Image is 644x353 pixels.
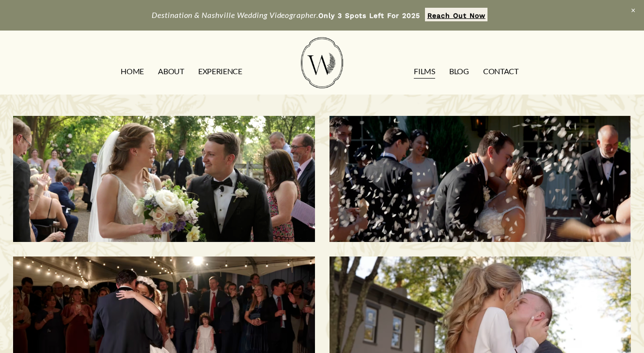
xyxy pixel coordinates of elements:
a: ABOUT [158,64,184,80]
a: EXPERIENCE [198,64,242,80]
a: Reach Out Now [425,8,487,21]
a: Blog [449,64,469,80]
strong: Reach Out Now [427,12,486,19]
img: Wild Fern Weddings [301,37,343,88]
a: FILMS [414,64,435,80]
a: Savannah & Tommy | Nashville, TN [330,116,631,242]
a: CONTACT [483,64,518,80]
a: Morgan & Tommy | Nashville, TN [13,116,315,242]
a: HOME [121,64,144,80]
